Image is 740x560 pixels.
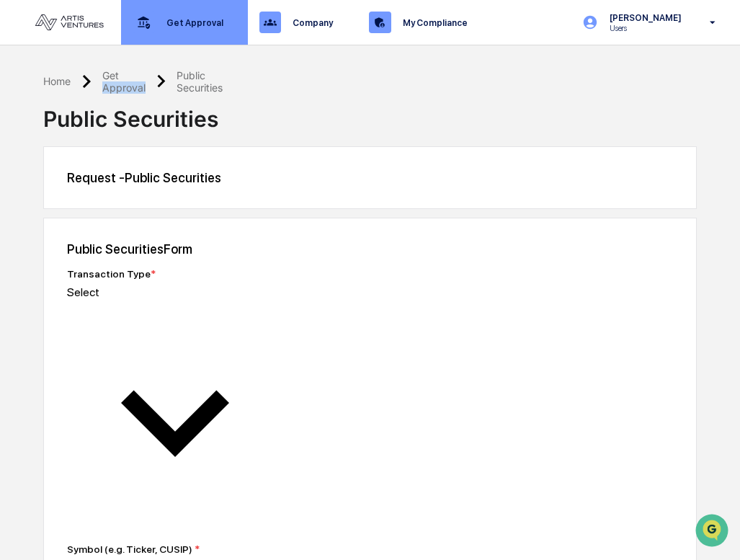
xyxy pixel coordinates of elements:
span: Attestations [119,182,179,196]
div: Symbol (e.g. Ticker, CUSIP) [67,543,571,555]
img: 1746055101610-c473b297-6a78-478c-a979-82029cc54cd1 [14,110,40,136]
div: 🗄️ [104,183,116,195]
p: Company [281,17,340,28]
div: Public Securities [43,94,697,132]
div: We're available if you need us! [49,125,182,136]
span: Pylon [143,244,174,255]
div: Transaction Type [67,268,156,280]
div: 🖐️ [14,183,26,195]
p: My Compliance [391,17,475,28]
a: 🔎Data Lookup [9,203,97,229]
div: Public Securities Form [67,241,673,257]
div: Public Securities [177,69,223,94]
span: Preclearance [29,182,93,196]
img: logo [35,14,104,30]
div: 🔎 [14,210,26,222]
a: 🖐️Preclearance [9,176,99,202]
p: Get Approval [155,17,231,28]
span: Data Lookup [29,209,91,223]
p: How can we help? [14,30,262,53]
p: [PERSON_NAME] [598,12,689,23]
div: Start new chat [49,110,236,125]
a: Powered byPylon [102,244,174,255]
p: Users [598,23,689,33]
button: Start new chat [245,115,262,132]
a: 🗄️Attestations [99,176,184,202]
iframe: Open customer support [694,512,733,551]
div: Select [67,285,283,299]
div: Home [43,75,71,87]
div: Get Approval [102,69,146,94]
div: Request - Public Securities [67,170,673,185]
